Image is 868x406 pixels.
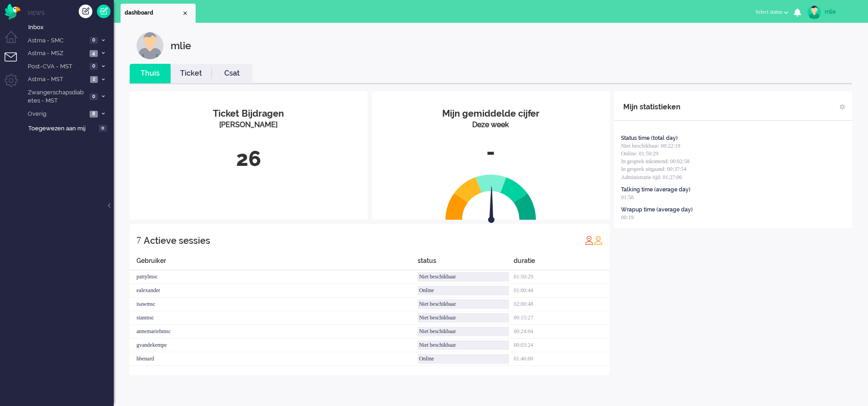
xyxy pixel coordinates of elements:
[99,125,107,132] span: 0
[418,327,509,336] div: Niet beschikbaar
[212,68,252,79] a: Csat
[514,270,610,284] div: 01:50:29
[379,120,603,130] div: Deze week
[136,120,361,130] div: [PERSON_NAME]
[806,5,859,19] a: mlie
[130,68,171,79] a: Thuis
[514,256,610,270] div: duratie
[90,76,98,83] span: 2
[26,110,87,118] span: Overig
[26,75,87,84] span: Astma - MST
[26,62,87,71] span: Post-CVA - MST
[97,5,111,18] a: Quick Ticket
[514,339,610,352] div: 00:03:24
[28,23,114,32] span: Inbox
[144,231,210,250] div: Actieve sessies
[136,32,164,59] img: customer.svg
[621,194,633,200] span: 01:58
[171,68,212,79] a: Ticket
[418,340,509,350] div: Niet beschikbaar
[418,272,509,282] div: Niet beschikbaar
[418,256,514,270] div: status
[750,3,794,23] li: Select status
[26,123,114,133] a: Toegewezen aan mij 0
[5,74,25,94] li: Admin menu
[379,137,603,167] div: -
[5,6,20,13] a: Omnidesk
[750,5,794,19] button: Select status
[594,236,603,245] img: profile_orange.svg
[418,354,509,364] div: Online
[130,298,418,311] div: isawmsc
[136,107,361,120] div: Ticket Bijdragen
[130,284,418,298] div: ealexander
[825,7,859,16] div: mlie
[28,124,96,133] span: Toegewezen aan mij
[5,31,25,51] li: Dashboard menu
[212,64,252,83] li: Csat
[90,111,98,118] span: 8
[90,50,98,57] span: 4
[755,9,782,15] span: Select status
[621,186,691,194] div: Talking time (average day)
[621,143,689,180] span: Niet beschikbaar: 00:22:19 Online: 01:50:29 In gesprek inkomend: 00:02:58 In gesprek uitgaand: 00...
[130,352,418,366] div: hbenard
[514,325,610,339] div: 00:24:04
[514,311,610,325] div: 00:15:27
[5,52,25,73] li: Tickets menu
[621,206,693,214] div: Wrapup time (average day)
[182,10,189,17] div: Close tab
[130,64,171,83] li: Thuis
[130,311,418,325] div: stanmsc
[136,144,361,174] div: 26
[472,186,511,225] img: arrow.svg
[418,299,509,309] div: Niet beschikbaar
[125,9,182,17] span: dashboard
[130,256,418,270] div: Gebruiker
[130,339,418,352] div: gvandekempe
[379,107,603,120] div: Mijn gemiddelde cijfer
[621,134,678,142] div: Status time (total day)
[26,88,87,105] span: Zwangerschapsdiabetes - MST
[130,325,418,339] div: annemariehmsc
[807,5,821,19] img: avatar
[27,9,114,17] li: Views
[79,5,92,18] div: Creëer ticket
[418,286,509,295] div: Online
[26,22,114,32] a: Inbox
[171,32,191,59] div: mlie
[90,93,98,100] span: 0
[514,352,610,366] div: 01:46:00
[445,174,536,220] img: semi_circle.svg
[171,64,212,83] li: Ticket
[585,236,594,245] img: profile_red.svg
[136,231,141,249] div: 7
[514,284,610,298] div: 01:00:44
[130,270,418,284] div: pattylmsc
[623,98,681,116] div: Mijn statistieken
[90,37,98,44] span: 0
[418,313,509,323] div: Niet beschikbaar
[514,298,610,311] div: 02:00:48
[121,4,196,23] li: Dashboard
[621,214,633,221] span: 00:19
[26,36,87,45] span: Astma - SMC
[26,49,87,58] span: Astma - MSZ
[90,63,98,70] span: 0
[5,4,20,20] img: flow_omnibird.svg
